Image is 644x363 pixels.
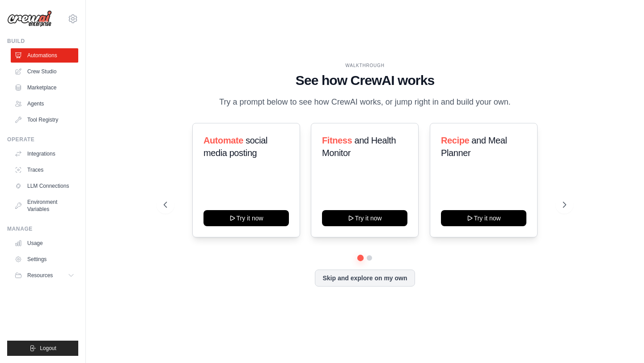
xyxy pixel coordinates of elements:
[11,113,78,127] a: Tool Registry
[7,136,78,143] div: Operate
[11,64,78,79] a: Crew Studio
[203,210,289,226] button: Try it now
[164,62,566,69] div: WALKTHROUGH
[322,135,396,158] span: and Health Monitor
[315,270,415,287] button: Skip and explore on my own
[11,195,78,216] a: Environment Variables
[7,38,78,45] div: Build
[322,210,407,226] button: Try it now
[441,210,526,226] button: Try it now
[11,97,78,111] a: Agents
[7,10,52,27] img: Logo
[11,147,78,161] a: Integrations
[322,135,352,145] span: Fitness
[11,268,78,283] button: Resources
[215,96,515,109] p: Try a prompt below to see how CrewAI works, or jump right in and build your own.
[441,135,507,158] span: and Meal Planner
[11,80,78,95] a: Marketplace
[203,135,243,145] span: Automate
[11,163,78,177] a: Traces
[441,135,469,145] span: Recipe
[11,48,78,63] a: Automations
[27,272,53,279] span: Resources
[7,341,78,356] button: Logout
[11,252,78,266] a: Settings
[11,179,78,193] a: LLM Connections
[40,345,56,352] span: Logout
[164,72,566,89] h1: See how CrewAI works
[7,225,78,232] div: Manage
[11,236,78,250] a: Usage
